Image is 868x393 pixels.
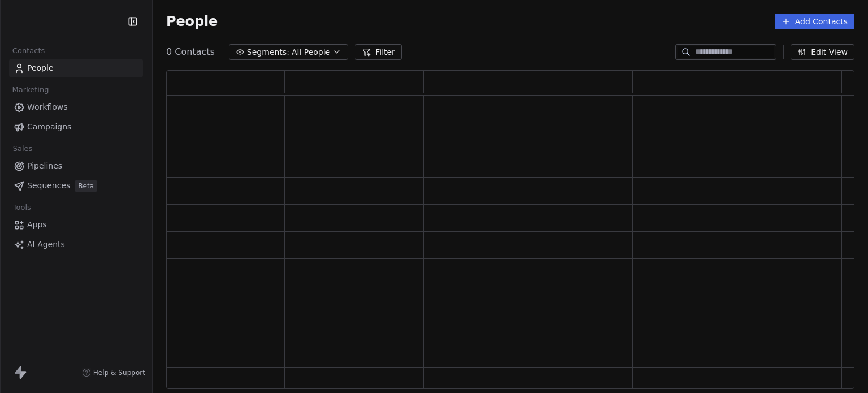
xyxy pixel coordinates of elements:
span: Apps [27,219,47,231]
span: Sequences [27,180,70,192]
a: People [9,59,143,77]
a: AI Agents [9,235,143,254]
span: Segments: [247,46,289,58]
a: Pipelines [9,157,143,175]
span: 0 Contacts [166,45,215,59]
span: Help & Support [93,368,145,377]
span: People [166,13,218,30]
button: Edit View [791,44,854,60]
span: Contacts [7,42,50,59]
span: Beta [75,180,97,192]
a: Campaigns [9,118,143,136]
a: Workflows [9,98,143,116]
span: AI Agents [27,239,65,251]
a: SequencesBeta [9,176,143,195]
span: Pipelines [27,160,62,172]
span: People [27,62,54,74]
a: Apps [9,215,143,234]
span: All People [292,46,330,58]
span: Campaigns [27,121,71,133]
button: Add Contacts [775,14,854,29]
span: Tools [8,199,36,216]
span: Sales [8,140,37,157]
span: Marketing [7,81,54,98]
button: Filter [355,44,402,60]
a: Help & Support [82,368,145,377]
span: Workflows [27,101,68,113]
